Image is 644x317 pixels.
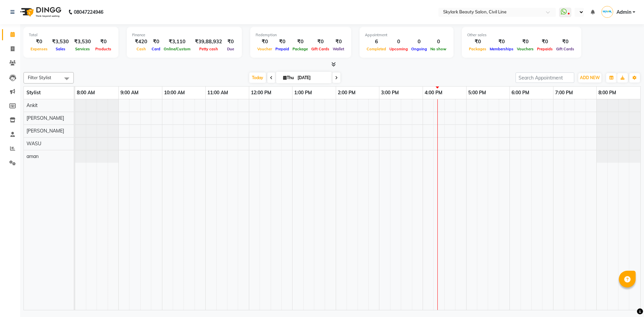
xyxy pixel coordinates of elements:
[535,47,554,51] span: Prepaids
[365,32,448,38] div: Appointment
[467,32,576,38] div: Other sales
[135,47,148,51] span: Cash
[132,38,150,46] div: ₹420
[423,88,444,98] a: 4:00 PM
[467,38,488,46] div: ₹0
[26,115,64,121] span: [PERSON_NAME]
[256,38,274,46] div: ₹0
[29,38,49,46] div: ₹0
[75,88,97,98] a: 8:00 AM
[29,47,49,51] span: Expenses
[580,75,600,80] span: ADD NEW
[249,88,273,98] a: 12:00 PM
[132,32,236,38] div: Finance
[429,38,448,46] div: 0
[292,88,314,98] a: 1:00 PM
[71,38,94,46] div: ₹3,530
[94,47,113,51] span: Products
[225,47,236,51] span: Due
[535,38,554,46] div: ₹0
[554,47,576,51] span: Gift Cards
[331,47,346,51] span: Wallet
[578,73,601,83] button: ADD NEW
[26,102,38,108] span: Ankit
[291,47,310,51] span: Package
[49,38,71,46] div: ₹3,530
[256,32,346,38] div: Redemption
[249,72,266,83] span: Today
[467,47,488,51] span: Packages
[26,90,41,96] span: Stylist
[28,75,51,80] span: Filter Stylist
[291,38,310,46] div: ₹0
[29,32,113,38] div: Total
[162,47,192,51] span: Online/Custom
[516,72,574,83] input: Search Appointment
[336,88,357,98] a: 2:00 PM
[310,47,331,51] span: Gift Cards
[54,47,67,51] span: Sales
[601,6,613,18] img: Admin
[553,88,575,98] a: 7:00 PM
[256,47,274,51] span: Voucher
[365,47,388,51] span: Completed
[510,88,531,98] a: 6:00 PM
[554,38,576,46] div: ₹0
[365,38,388,46] div: 6
[331,38,346,46] div: ₹0
[515,38,535,46] div: ₹0
[467,88,488,98] a: 5:00 PM
[73,47,92,51] span: Services
[150,38,162,46] div: ₹0
[274,47,291,51] span: Prepaid
[310,38,331,46] div: ₹0
[150,47,162,51] span: Card
[26,141,41,147] span: WASU
[429,47,448,51] span: No show
[388,47,410,51] span: Upcoming
[206,88,230,98] a: 11:00 AM
[162,88,186,98] a: 10:00 AM
[515,47,535,51] span: Vouchers
[410,47,429,51] span: Ongoing
[74,3,103,21] b: 08047224946
[296,73,329,83] input: 2025-09-04
[488,47,515,51] span: Memberships
[379,88,400,98] a: 3:00 PM
[597,88,618,98] a: 8:00 PM
[616,9,631,16] span: Admin
[225,38,236,46] div: ₹0
[281,75,296,80] span: Thu
[26,128,64,134] span: [PERSON_NAME]
[192,38,225,46] div: ₹39,88,932
[388,38,410,46] div: 0
[17,3,63,21] img: logo
[274,38,291,46] div: ₹0
[162,38,192,46] div: ₹3,110
[94,38,113,46] div: ₹0
[119,88,140,98] a: 9:00 AM
[198,47,220,51] span: Petty cash
[26,153,39,159] span: aman
[488,38,515,46] div: ₹0
[410,38,429,46] div: 0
